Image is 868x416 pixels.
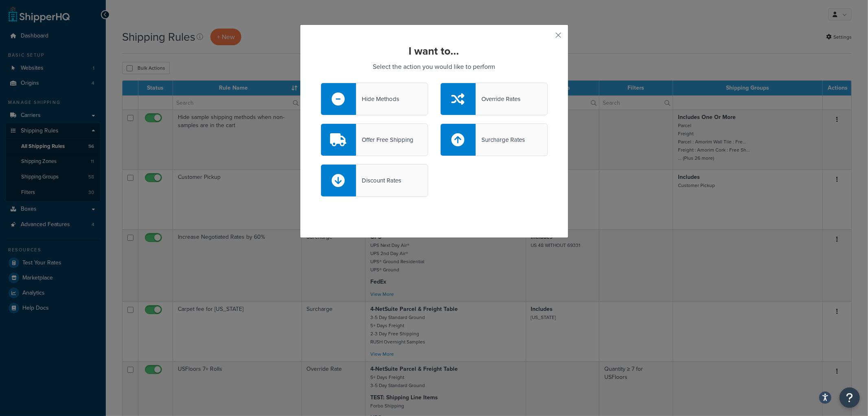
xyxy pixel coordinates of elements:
[356,134,413,145] div: Offer Free Shipping
[356,93,399,105] div: Hide Methods
[321,61,548,73] p: Select the action you would like to perform
[356,175,401,186] div: Discount Rates
[840,387,860,408] button: Open Resource Center
[409,43,459,59] strong: I want to...
[476,93,520,105] div: Override Rates
[476,134,525,145] div: Surcharge Rates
